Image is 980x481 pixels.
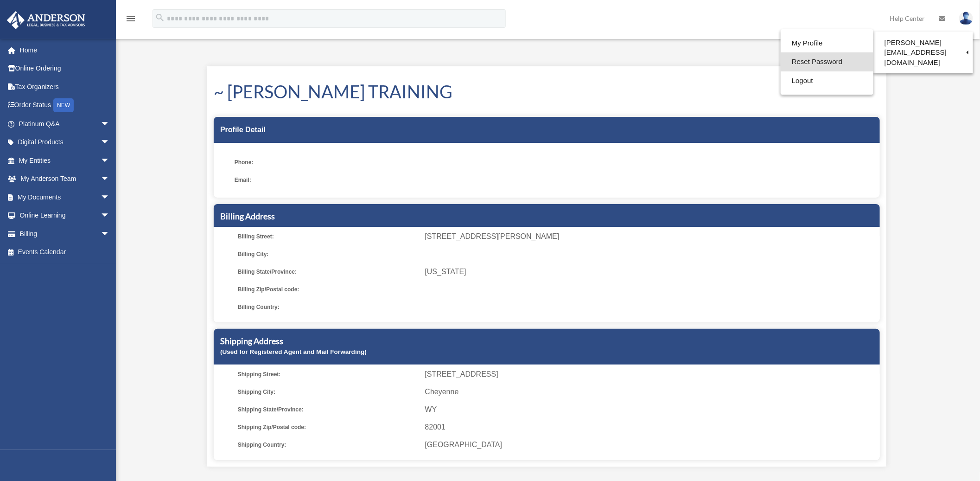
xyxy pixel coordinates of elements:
[6,77,124,96] a: Tax Organizers
[238,230,419,243] span: Billing Street:
[235,173,415,186] span: Email:
[959,12,973,25] img: User Pic
[6,206,124,225] a: Online Learningarrow_drop_down
[155,13,165,23] i: search
[101,224,119,244] span: arrow_drop_down
[214,79,880,104] h1: ~ [PERSON_NAME] TRAINING
[6,115,124,133] a: Platinum Q&Aarrow_drop_down
[238,385,419,398] span: Shipping City:
[6,41,124,59] a: Home
[101,188,119,207] span: arrow_drop_down
[101,133,119,152] span: arrow_drop_down
[6,151,124,170] a: My Entitiesarrow_drop_down
[425,403,877,416] span: WY
[425,230,877,243] span: [STREET_ADDRESS][PERSON_NAME]
[781,34,873,53] a: My Profile
[53,98,74,112] div: NEW
[238,248,419,261] span: Billing City:
[425,265,877,278] span: [US_STATE]
[6,188,124,206] a: My Documentsarrow_drop_down
[6,133,124,152] a: Digital Productsarrow_drop_down
[6,59,124,78] a: Online Ordering
[873,34,973,71] a: [PERSON_NAME][EMAIL_ADDRESS][DOMAIN_NAME]
[425,385,877,398] span: Cheyenne
[125,13,136,24] i: menu
[6,224,124,243] a: Billingarrow_drop_down
[238,421,419,434] span: Shipping Zip/Postal code:
[235,156,415,169] span: Phone:
[238,265,419,278] span: Billing State/Province:
[238,368,419,381] span: Shipping Street:
[6,243,124,262] a: Events Calendar
[238,283,419,296] span: Billing Zip/Postal code:
[220,335,873,347] h5: Shipping Address
[101,206,119,225] span: arrow_drop_down
[4,11,88,29] img: Anderson Advisors Platinum Portal
[6,96,124,115] a: Order StatusNEW
[220,211,873,222] h5: Billing Address
[214,117,880,143] div: Profile Detail
[101,170,119,189] span: arrow_drop_down
[125,16,136,24] a: menu
[220,348,367,355] small: (Used for Registered Agent and Mail Forwarding)
[781,71,873,90] a: Logout
[425,368,877,381] span: [STREET_ADDRESS]
[425,438,877,451] span: [GEOGRAPHIC_DATA]
[238,438,419,451] span: Shipping Country:
[238,403,419,416] span: Shipping State/Province:
[6,170,124,188] a: My Anderson Teamarrow_drop_down
[101,115,119,134] span: arrow_drop_down
[101,151,119,170] span: arrow_drop_down
[425,421,877,434] span: 82001
[781,52,873,71] a: Reset Password
[238,301,419,314] span: Billing Country:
